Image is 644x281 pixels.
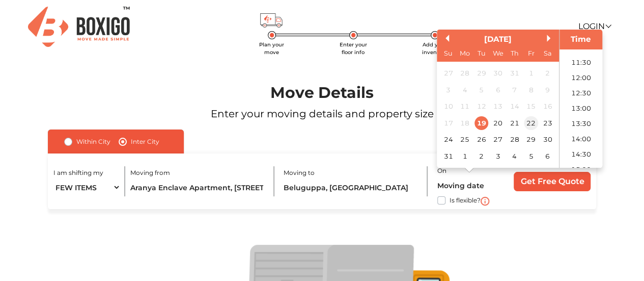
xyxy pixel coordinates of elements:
input: Get Free Quote [514,172,591,191]
div: Choose Friday, September 5th, 2025 [524,149,538,163]
div: Choose Wednesday, August 27th, 2025 [491,133,505,147]
label: Inter City [131,136,159,148]
button: Previous Month [442,35,449,42]
div: Fr [524,47,538,61]
li: 13:30 [559,116,603,132]
div: Not available Tuesday, August 12th, 2025 [474,100,488,114]
div: Choose Tuesday, September 2nd, 2025 [474,149,488,163]
h1: Move Details [26,84,619,102]
div: Not available Tuesday, July 29th, 2025 [474,67,488,81]
div: Choose Friday, August 22nd, 2025 [524,116,538,130]
img: i [481,197,489,206]
div: Not available Friday, August 8th, 2025 [524,83,538,97]
div: Choose Thursday, September 4th, 2025 [508,149,521,163]
input: Select City [130,178,265,196]
div: Not available Thursday, August 7th, 2025 [508,83,521,97]
div: Not available Tuesday, August 5th, 2025 [474,83,488,97]
li: 11:30 [559,55,603,70]
li: 12:30 [559,86,603,101]
label: I am shifting my [53,168,103,177]
div: Not available Sunday, August 10th, 2025 [441,100,455,114]
li: 14:00 [559,132,603,147]
div: Choose Thursday, August 28th, 2025 [508,133,521,147]
div: Not available Sunday, July 27th, 2025 [441,67,455,81]
div: Not available Monday, July 28th, 2025 [458,67,471,81]
li: 14:30 [559,147,603,162]
div: Su [441,47,455,61]
div: Sa [541,47,554,61]
div: Choose Saturday, August 30th, 2025 [541,133,554,147]
li: 15:00 [559,162,603,177]
div: Choose Monday, September 1st, 2025 [458,149,471,163]
img: Boxigo [28,7,130,47]
div: Choose Saturday, September 6th, 2025 [541,149,554,163]
div: month 2025-08 [440,65,555,165]
div: Not available Thursday, July 31st, 2025 [508,67,521,81]
input: Moving date [437,176,506,194]
div: [DATE] [437,34,559,45]
div: Not available Saturday, August 16th, 2025 [541,100,554,114]
span: Enter your floor info [340,41,367,56]
div: Not available Thursday, August 14th, 2025 [508,100,521,114]
div: Not available Wednesday, August 6th, 2025 [491,83,505,97]
div: Choose Friday, August 29th, 2025 [524,133,538,147]
div: Choose Tuesday, August 26th, 2025 [474,133,488,147]
button: Next Month [547,35,554,42]
label: Within City [76,136,110,148]
div: Not available Friday, August 1st, 2025 [524,67,538,81]
li: 13:00 [559,101,603,116]
div: Choose Sunday, August 24th, 2025 [441,133,455,147]
div: Not available Saturday, August 2nd, 2025 [541,67,554,81]
div: Not available Saturday, August 9th, 2025 [541,83,554,97]
span: Plan your move [259,41,284,56]
div: Not available Sunday, August 17th, 2025 [441,116,455,130]
div: Choose Wednesday, September 3rd, 2025 [491,149,505,163]
input: Select City [284,178,419,196]
div: Choose Tuesday, August 19th, 2025 [474,116,488,130]
div: Not available Wednesday, July 30th, 2025 [491,67,505,81]
div: Not available Friday, August 15th, 2025 [524,100,538,114]
div: Not available Sunday, August 3rd, 2025 [441,83,455,97]
div: Not available Monday, August 11th, 2025 [458,100,471,114]
label: Moving from [130,168,170,177]
label: Moving to [284,168,315,177]
div: Tu [474,47,488,61]
span: Add your inventory [422,41,447,56]
div: Time [562,34,600,45]
label: Is flexible? [450,194,481,205]
div: We [491,47,505,61]
div: Not available Monday, August 4th, 2025 [458,83,471,97]
div: Not available Wednesday, August 13th, 2025 [491,100,505,114]
div: Choose Saturday, August 23rd, 2025 [541,116,554,130]
a: Login [578,21,610,31]
div: Choose Thursday, August 21st, 2025 [508,116,521,130]
div: Th [508,47,521,61]
div: Choose Wednesday, August 20th, 2025 [491,116,505,130]
li: 12:00 [559,70,603,86]
div: Not available Monday, August 18th, 2025 [458,116,471,130]
div: Mo [458,47,471,61]
p: Enter your moving details and property size [26,106,619,121]
div: Choose Sunday, August 31st, 2025 [441,149,455,163]
div: Choose Monday, August 25th, 2025 [458,133,471,147]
